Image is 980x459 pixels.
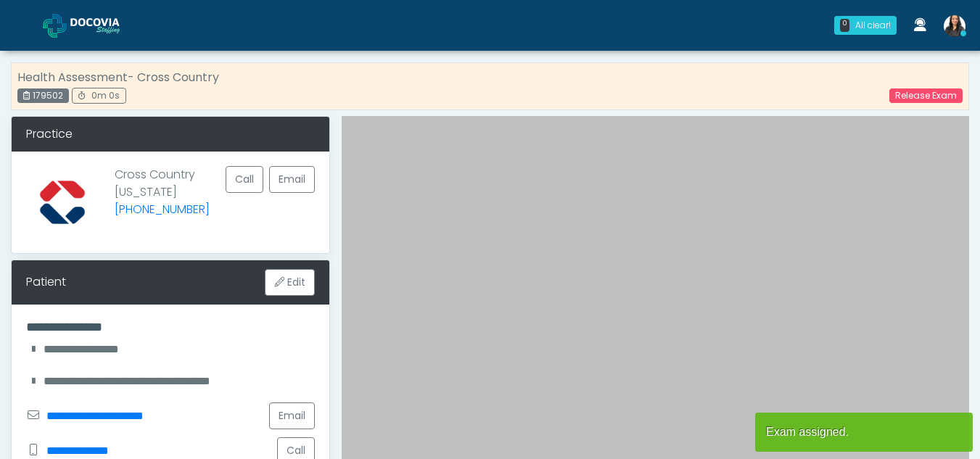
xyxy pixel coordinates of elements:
img: Provider image [26,166,99,239]
a: [PHONE_NUMBER] [115,201,210,218]
strong: Health Assessment- Cross Country [17,69,219,86]
article: Exam assigned. [755,413,973,452]
button: Call [226,166,263,193]
button: Edit [265,269,315,296]
img: Docovia [70,18,143,33]
div: 0 [840,19,849,32]
div: Practice [12,117,329,152]
div: 179502 [17,88,69,103]
img: Docovia [43,14,67,38]
a: Email [269,166,315,193]
a: Release Exam [889,88,963,103]
p: Cross Country [US_STATE] [115,166,210,227]
a: Email [269,402,315,429]
div: All clear! [855,19,891,32]
a: 0 All clear! [825,10,905,41]
a: Docovia [43,1,143,49]
div: Patient [26,273,66,291]
img: Viral Patel [944,15,965,37]
span: 0m 0s [91,89,120,102]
